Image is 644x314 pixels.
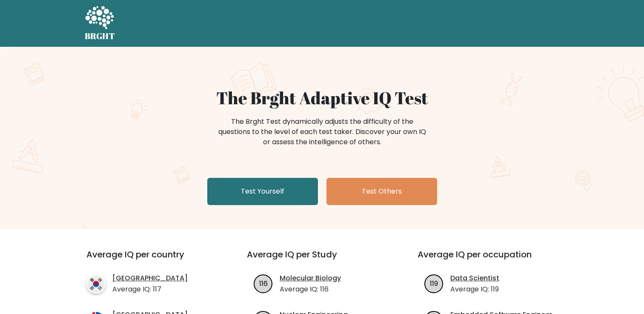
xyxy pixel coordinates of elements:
a: [GEOGRAPHIC_DATA] [112,273,188,283]
h5: BRGHT [85,31,115,41]
img: country [86,274,106,294]
a: Test Others [326,178,437,205]
p: Average IQ: 117 [112,284,188,294]
text: 116 [259,278,268,288]
a: BRGHT [85,3,115,43]
text: 119 [430,278,438,288]
a: Test Yourself [207,178,318,205]
h3: Average IQ per Study [247,249,397,270]
p: Average IQ: 116 [280,284,341,294]
h3: Average IQ per occupation [418,249,568,270]
a: Molecular Biology [280,273,341,283]
h3: Average IQ per country [86,249,216,270]
div: The Brght Test dynamically adjusts the difficulty of the questions to the level of each test take... [216,117,429,147]
h1: The Brght Adaptive IQ Test [114,88,530,108]
a: Data Scientist [450,273,499,283]
p: Average IQ: 119 [450,284,499,294]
